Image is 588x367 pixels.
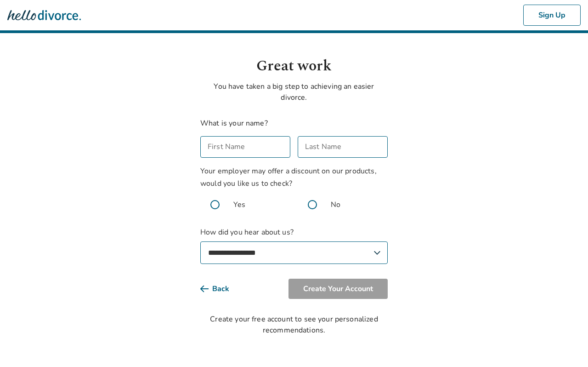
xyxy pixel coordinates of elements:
button: Back [200,279,244,299]
span: Your employer may offer a discount on our products, would you like us to check? [200,166,377,189]
span: No [331,199,340,210]
img: Hello Divorce Logo [7,6,81,24]
button: Create Your Account [288,279,388,299]
h1: Great work [200,55,388,77]
label: How did you hear about us? [200,227,388,264]
label: What is your name? [200,118,268,128]
span: Yes [233,199,245,210]
div: Create your free account to see your personalized recommendations. [200,314,388,336]
select: How did you hear about us? [200,241,388,264]
iframe: Chat Widget [542,323,588,367]
p: You have taken a big step to achieving an easier divorce. [200,81,388,103]
button: Sign Up [523,5,581,26]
